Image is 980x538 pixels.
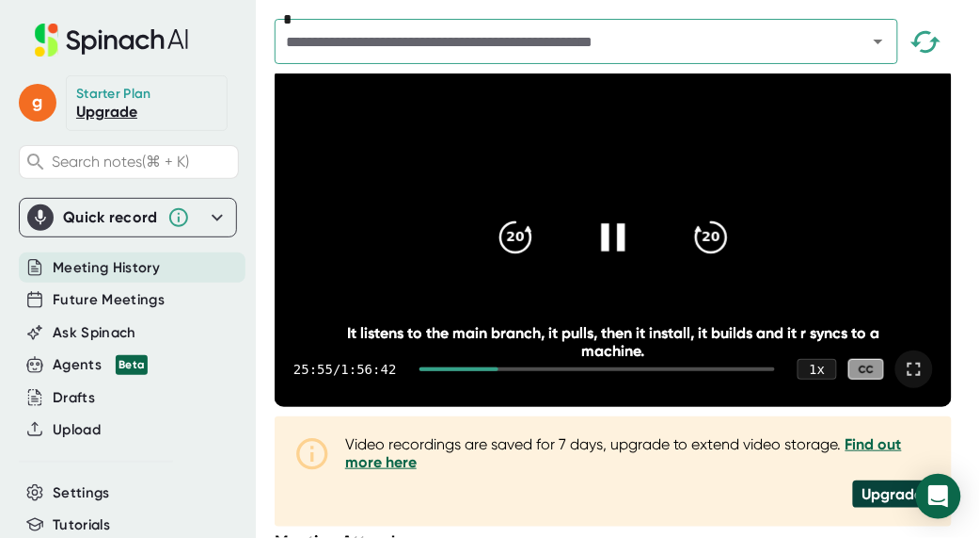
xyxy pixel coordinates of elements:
[293,362,397,377] div: 25:55 / 1:56:42
[916,474,961,519] div: Open Intercom Messenger
[848,359,884,381] div: CC
[865,28,892,55] button: Open
[19,84,56,122] span: g
[342,324,884,360] div: It listens to the main branch, it pulls, then it install, it builds and it r syncs to a machine.
[53,387,95,409] button: Drafts
[76,86,151,103] div: Starter Plan
[53,289,165,311] button: Future Meetings
[53,514,110,536] button: Tutorials
[63,208,158,227] div: Quick record
[53,322,136,344] button: Ask Spinach
[53,257,160,279] button: Meeting History
[798,359,837,380] div: 1 x
[27,199,229,236] div: Quick record
[52,153,189,171] span: Search notes (⌘ + K)
[53,482,110,504] button: Settings
[53,354,148,376] div: Agents
[53,354,148,376] button: Agents Beta
[53,419,101,441] button: Upload
[345,435,933,471] div: Video recordings are saved for 7 days, upgrade to extend video storage.
[345,435,902,471] a: Find out more here
[76,103,137,121] a: Upgrade
[116,355,148,375] div: Beta
[853,481,933,508] div: Upgrade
